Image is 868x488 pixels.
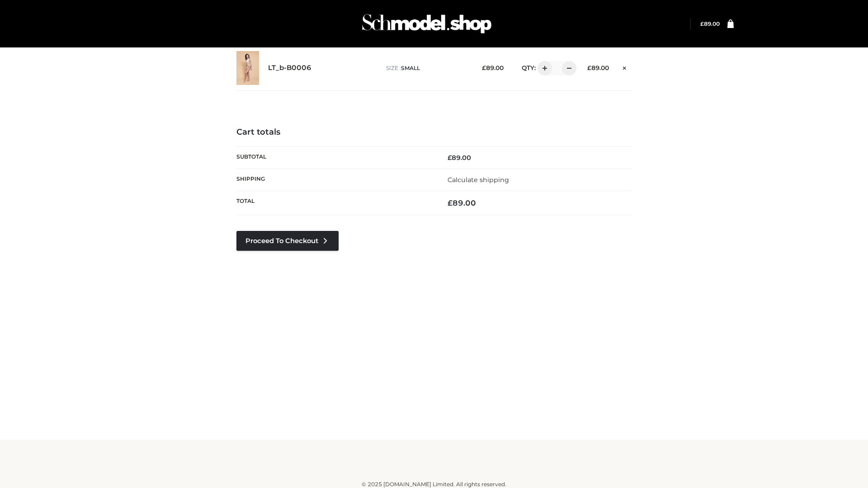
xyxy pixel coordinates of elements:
div: QTY: [513,61,573,75]
span: £ [448,198,453,207]
span: £ [587,64,591,71]
span: £ [482,64,486,71]
bdi: 89.00 [448,198,476,207]
a: Remove this item [618,61,632,73]
a: Proceed to Checkout [236,231,339,251]
bdi: 89.00 [700,20,720,27]
th: Shipping [236,169,434,191]
a: £89.00 [700,20,720,27]
span: £ [448,154,452,162]
a: Calculate shipping [448,176,509,184]
img: Schmodel Admin 964 [359,6,495,42]
th: Total [236,191,434,215]
span: £ [700,20,704,27]
bdi: 89.00 [448,154,471,162]
h4: Cart totals [236,127,632,137]
a: LT_b-B0006 [268,64,311,72]
p: size : [386,64,468,72]
bdi: 89.00 [587,64,609,71]
bdi: 89.00 [482,64,504,71]
th: Subtotal [236,146,434,169]
span: SMALL [401,65,420,71]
